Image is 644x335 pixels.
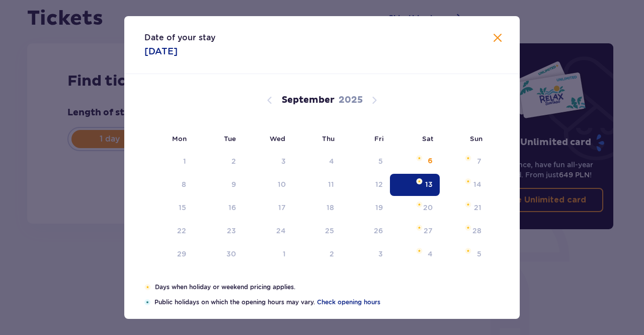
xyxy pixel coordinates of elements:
td: Monday, September 15, 2025 [144,197,193,219]
div: 11 [328,179,334,189]
td: Saturday, September 27, 2025 [390,220,440,242]
div: 13 [425,179,433,189]
td: Sunday, September 14, 2025 [440,174,489,196]
div: 8 [182,179,186,189]
td: Sunday, September 28, 2025 [440,220,489,242]
div: 10 [278,179,286,189]
td: Not available. Thursday, September 4, 2025 [293,151,342,173]
div: 18 [327,203,334,213]
td: Not available. Wednesday, September 3, 2025 [243,151,293,173]
td: Saturday, September 6, 2025 [390,151,440,173]
div: Calendar [124,74,520,283]
div: 5 [378,156,383,166]
td: Tuesday, September 16, 2025 [193,197,243,219]
div: 12 [375,179,383,189]
td: Sunday, September 21, 2025 [440,197,489,219]
div: 1 [183,156,186,166]
td: Not available. Friday, September 5, 2025 [341,151,390,173]
div: 17 [278,203,286,213]
td: Monday, September 22, 2025 [144,220,193,242]
small: Wed [270,135,285,143]
small: Mon [172,135,187,143]
td: Saturday, September 20, 2025 [390,197,440,219]
td: Monday, September 8, 2025 [144,174,193,196]
div: 6 [428,156,433,166]
div: 20 [423,203,433,213]
td: Thursday, September 25, 2025 [293,220,342,242]
td: Thursday, September 18, 2025 [293,197,342,219]
p: 2025 [339,94,363,106]
td: Friday, September 12, 2025 [341,174,390,196]
td: Selected. Saturday, September 13, 2025 [390,174,440,196]
div: 2 [231,156,236,166]
td: Wednesday, September 24, 2025 [243,220,293,242]
small: Tue [224,135,236,143]
div: 9 [231,179,236,189]
p: [DATE] [144,45,178,57]
td: Thursday, September 11, 2025 [293,174,342,196]
td: Not available. Monday, September 1, 2025 [144,151,193,173]
div: 19 [375,203,383,213]
td: Not available. Tuesday, September 2, 2025 [193,151,243,173]
td: Wednesday, September 17, 2025 [243,197,293,219]
div: 16 [228,203,236,213]
p: September [282,94,335,106]
td: Wednesday, September 10, 2025 [243,174,293,196]
div: 15 [179,203,186,213]
small: Thu [322,135,335,143]
td: Tuesday, September 23, 2025 [193,220,243,242]
td: Tuesday, September 9, 2025 [193,174,243,196]
small: Sat [422,135,433,143]
div: 4 [329,156,334,166]
div: 3 [281,156,286,166]
td: Friday, September 19, 2025 [341,197,390,219]
td: Sunday, September 7, 2025 [440,151,489,173]
td: Friday, September 26, 2025 [341,220,390,242]
small: Fri [374,135,384,143]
